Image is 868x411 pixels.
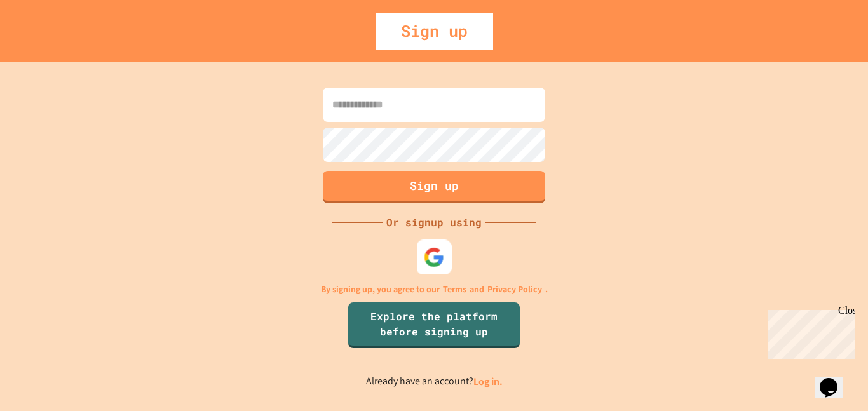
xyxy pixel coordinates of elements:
img: google-icon.svg [424,246,445,267]
iframe: chat widget [763,305,855,359]
p: Already have an account? [366,374,503,389]
a: Log in. [473,375,503,388]
div: Sign up [376,13,493,50]
a: Terms [443,283,466,296]
button: Sign up [323,171,545,203]
iframe: chat widget [815,360,855,398]
p: By signing up, you agree to our and . [321,283,548,296]
div: Chat with us now!Close [5,5,88,81]
div: Or signup using [383,215,485,230]
a: Privacy Policy [487,283,542,296]
a: Explore the platform before signing up [348,302,520,348]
